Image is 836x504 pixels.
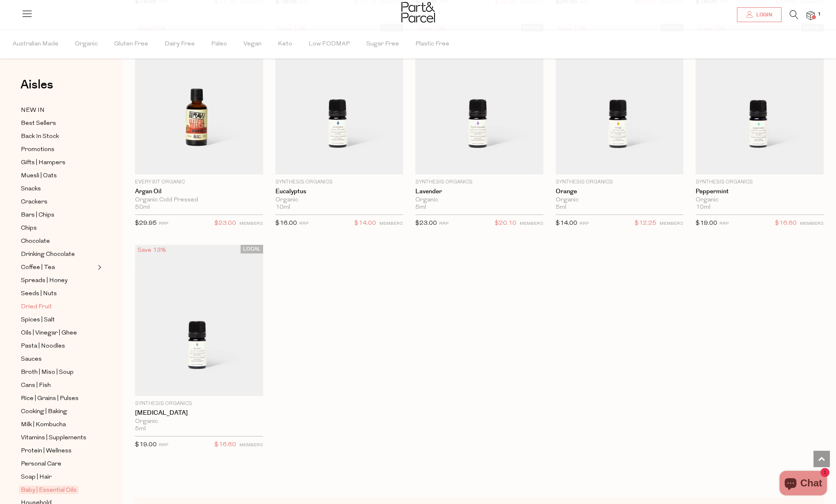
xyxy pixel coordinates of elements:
span: Coffee | Tea [21,263,55,273]
p: Synthesis Organics [135,400,263,407]
span: $19.00 [696,220,717,226]
span: $14.00 [354,218,376,229]
span: 10ml [696,204,710,211]
small: RRP [159,221,168,226]
span: Rice | Grains | Pulses [21,394,79,404]
a: Chips [21,223,95,233]
a: Oils | Vinegar | Ghee [21,328,95,338]
a: Milk | Kombucha [21,420,95,430]
a: Broth | Miso | Soup [21,367,95,377]
span: Crackers [21,197,47,207]
span: Muesli | Oats [21,171,57,181]
span: Cans | Fish [21,381,51,391]
img: Argan Oil [135,23,263,174]
a: [MEDICAL_DATA] [135,409,263,417]
a: Peppermint [696,188,824,195]
a: Orange [556,188,684,195]
span: Plastic Free [415,30,449,59]
span: Vitamins | Supplements [21,433,86,443]
a: Soap | Hair [21,472,95,482]
a: Login [737,7,782,22]
a: Drinking Chocolate [21,249,95,260]
span: Milk | Kombucha [21,420,66,430]
a: Cooking | Baking [21,407,95,417]
small: MEMBERS [239,443,263,447]
span: Sauces [21,355,42,364]
span: 1 [816,11,823,18]
span: Drinking Chocolate [21,250,75,260]
span: Australian Made [13,30,59,59]
span: Login [754,11,772,18]
a: Eucalyptus [275,188,403,195]
span: Baby | Essential Oils [19,486,79,494]
a: Rice | Grains | Pulses [21,393,95,404]
span: Promotions [21,145,54,155]
span: $23.00 [214,218,236,229]
img: Lavender [415,23,543,174]
span: Bars | Chips [21,210,54,220]
span: Soap | Hair [21,472,52,482]
span: NEW IN [21,106,45,115]
div: Organic [415,197,543,204]
p: Synthesis Organics [275,179,403,186]
a: Promotions [21,145,95,155]
small: RRP [579,221,589,226]
a: Gifts | Hampers [21,158,95,168]
span: $29.95 [135,220,157,226]
a: Sauces [21,354,95,364]
span: Pasta | Noodles [21,341,65,351]
small: MEMBERS [520,221,543,226]
a: Best Sellers [21,118,95,129]
div: Organic [556,197,684,204]
span: Chocolate [21,237,50,246]
div: Save 13% [135,245,169,256]
span: Dried Fruit [21,302,52,312]
inbox-online-store-chat: Shopify online store chat [777,471,829,497]
div: Organic [135,418,263,425]
a: Personal Care [21,459,95,469]
span: $16.60 [214,440,236,450]
span: Back In Stock [21,132,59,142]
a: Coffee | Tea [21,262,95,273]
span: Spices | Salt [21,315,55,325]
button: Expand/Collapse Coffee | Tea [96,262,101,272]
a: Aisles [20,79,53,99]
a: Bars | Chips [21,210,95,220]
small: RRP [439,221,448,226]
span: $20.10 [495,218,516,229]
span: 5ml [135,425,146,433]
span: Seeds | Nuts [21,289,57,299]
a: Dried Fruit [21,302,95,312]
a: Crackers [21,197,95,207]
a: NEW IN [21,105,95,115]
span: Snacks [21,184,41,194]
span: Sugar Free [366,30,399,59]
p: Synthesis Organics [556,179,684,186]
a: Spices | Salt [21,315,95,325]
a: Chocolate [21,236,95,246]
span: Dairy Free [164,30,195,59]
img: Peppermint [696,23,824,174]
span: Low FODMAP [309,30,350,59]
span: $19.00 [135,442,157,448]
span: $23.00 [415,220,437,226]
span: Aisles [20,76,53,94]
span: Best Sellers [21,119,56,129]
span: Organic [75,30,98,59]
span: Gluten Free [114,30,148,59]
img: Orange [556,23,684,174]
span: Keto [278,30,292,59]
img: Part&Parcel [401,2,435,23]
small: MEMBERS [379,221,403,226]
div: Organic [696,197,824,204]
p: Every Bit Organic [135,179,263,186]
span: 10ml [275,204,290,211]
span: Protein | Wellness [21,446,72,456]
span: Paleo [211,30,227,59]
span: Broth | Miso | Soup [21,368,74,377]
small: MEMBERS [660,221,683,226]
div: Organic [275,197,403,204]
span: 50ml [135,204,150,211]
small: RRP [299,221,309,226]
a: Protein | Wellness [21,446,95,456]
